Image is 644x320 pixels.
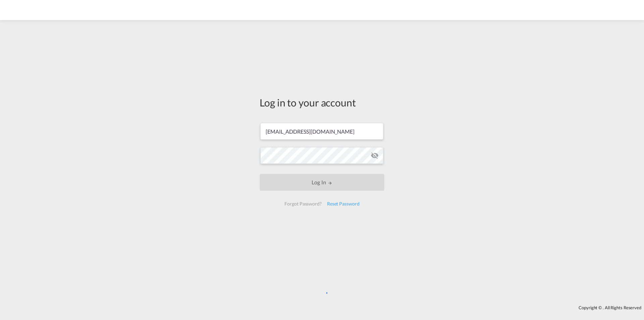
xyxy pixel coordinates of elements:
[260,174,384,191] button: LOGIN
[260,95,384,109] div: Log in to your account
[260,123,383,140] input: Enter email/phone number
[324,198,362,210] div: Reset Password
[282,198,324,210] div: Forgot Password?
[371,151,379,159] md-icon: icon-eye-off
